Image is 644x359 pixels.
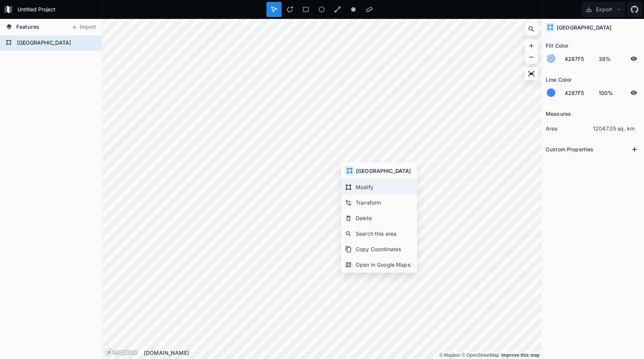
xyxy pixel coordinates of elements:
h2: Custom Properties [546,143,593,155]
div: [DOMAIN_NAME] [144,349,542,357]
h2: Measures [546,108,571,120]
div: Search this area [341,226,417,241]
div: Modify [341,179,417,195]
h4: [GEOGRAPHIC_DATA] [356,167,411,175]
h2: Fill Color [546,40,568,51]
a: OpenStreetMap [462,353,499,358]
a: Map feedback [501,353,540,358]
button: Import [67,21,100,33]
button: Export [582,2,625,17]
dd: 12047.05 sq. km [593,124,640,132]
div: Open in Google Maps [341,257,417,272]
span: Features [16,23,39,31]
div: Delete [341,210,417,226]
h2: Line Color [546,74,571,85]
a: Mapbox [439,353,460,358]
h4: [GEOGRAPHIC_DATA] [557,23,611,31]
dt: area [546,124,593,132]
a: Mapbox logo [105,348,138,357]
div: Transform [341,195,417,210]
div: Copy Coordinates [341,241,417,257]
